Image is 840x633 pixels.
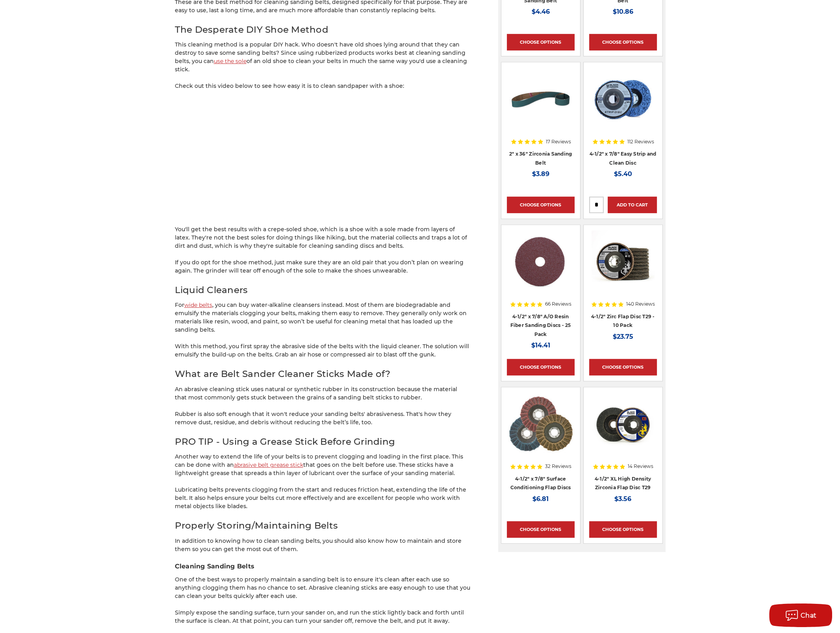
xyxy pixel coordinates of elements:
[628,464,653,469] span: 14 Reviews
[614,170,632,178] span: $5.40
[507,230,575,298] a: 4.5 inch resin fiber disc
[613,333,633,340] span: $23.75
[175,225,470,250] p: You'll get the best results with a crepe-soled shoe, which is a shoe with a sole made from layers...
[175,301,470,334] p: For , you can buy water-alkaline cleansers instead. Most of them are biodegradable and emulsify t...
[214,58,247,65] a: use the sole
[532,495,549,503] span: $6.81
[510,314,571,337] a: 4-1/2" x 7/8" A/O Resin Fiber Sanding Discs - 25 Pack
[510,476,571,491] a: 4-1/2" x 7/8" Surface Conditioning Flap Discs
[175,385,470,402] p: An abrasive cleaning stick uses natural or synthetic rubber in its construction because the mater...
[507,68,575,136] a: 2" x 36" Zirconia Pipe Sanding Belt
[175,283,470,297] h2: Liquid Cleaners
[532,8,550,15] span: $4.46
[589,521,657,538] a: Choose Options
[175,562,470,571] h3: Cleaning Sanding Belts
[507,393,575,460] a: Scotch brite flap discs
[175,453,470,477] p: Another way to extend the life of your belts is to prevent clogging and loading in the first plac...
[507,521,575,538] a: Choose Options
[589,34,657,50] a: Choose Options
[234,461,303,468] a: abrasive belt grease stick
[590,151,656,166] a: 4-1/2" x 7/8" Easy Strip and Clean Disc
[531,342,550,349] span: $14.41
[626,302,655,306] span: 140 Reviews
[545,302,571,306] span: 66 Reviews
[589,230,657,298] a: 4.5" Black Hawk Zirconia Flap Disc 10 Pack
[175,609,470,625] p: Simply expose the sanding surface, turn your sander on, and run the stick lightly back and forth ...
[175,82,470,90] p: Check out this video below to see how easy it is to clean sandpaper with a shoe:
[175,98,395,223] iframe: YouTube video player
[627,139,654,144] span: 112 Reviews
[184,301,212,308] a: wide belts
[175,410,470,427] p: Rubber is also soft enough that it won't reduce your sanding belts' abrasiveness. That's how they...
[592,230,655,293] img: 4.5" Black Hawk Zirconia Flap Disc 10 Pack
[508,230,573,293] img: 4.5 inch resin fiber disc
[595,476,651,491] a: 4-1/2" XL High Density Zirconia Flap Disc T29
[507,197,575,213] a: Choose Options
[608,197,657,213] a: Add to Cart
[801,612,817,619] span: Chat
[175,486,470,510] p: Lubricating belts prevents clogging from the start and reduces friction heat, extending the life ...
[175,367,470,381] h2: What are Belt Sander Cleaner Sticks Made of?
[175,537,470,553] p: In addition to knowing how to clean sanding belts, you should also know how to maintain and store...
[545,464,571,469] span: 32 Reviews
[532,170,549,178] span: $3.89
[508,393,573,456] img: Scotch brite flap discs
[591,314,655,329] a: 4-1/2" Zirc Flap Disc T29 - 10 Pack
[175,23,470,37] h2: The Desperate DIY Shoe Method
[175,342,470,359] p: With this method, you first spray the abrasive side of the belts with the liquid cleaner. The sol...
[769,603,832,627] button: Chat
[589,359,657,375] a: Choose Options
[509,151,572,166] a: 2" x 36" Zirconia Sanding Belt
[507,34,575,50] a: Choose Options
[546,139,571,144] span: 17 Reviews
[589,68,657,136] a: 4-1/2" x 7/8" Easy Strip and Clean Disc
[175,258,470,275] p: If you do opt for the shoe method, just make sure they are an old pair that you don’t plan on wea...
[613,8,633,15] span: $10.86
[509,68,572,131] img: 2" x 36" Zirconia Pipe Sanding Belt
[592,393,655,456] img: 4-1/2" XL High Density Zirconia Flap Disc T29
[589,393,657,460] a: 4-1/2" XL High Density Zirconia Flap Disc T29
[175,519,470,533] h2: Properly Storing/Maintaining Belts
[614,495,631,503] span: $3.56
[175,575,470,600] p: One of the best ways to properly maintain a sanding belt is to ensure it's clean after each use s...
[175,41,470,74] p: This cleaning method is a popular DIY hack. Who doesn't have old shoes lying around that they can...
[175,435,470,449] h2: PRO TIP - Using a Grease Stick Before Grinding
[507,359,575,375] a: Choose Options
[589,68,657,131] img: 4-1/2" x 7/8" Easy Strip and Clean Disc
